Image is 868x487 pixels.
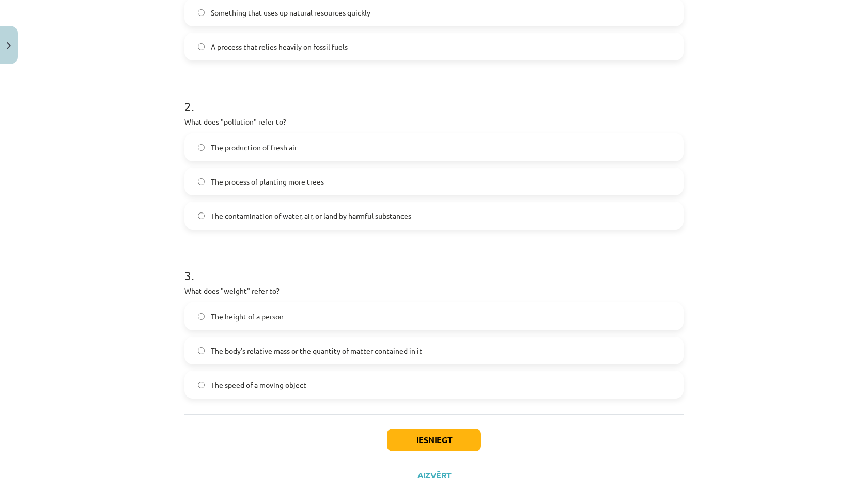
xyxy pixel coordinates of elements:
p: What does "weight" refer to? [184,285,684,296]
input: The body's relative mass or the quantity of matter contained in it [198,347,205,354]
span: The body's relative mass or the quantity of matter contained in it [211,345,422,356]
input: The speed of a moving object [198,382,205,388]
h1: 3 . [184,250,684,282]
span: The height of a person [211,311,284,322]
input: The height of a person [198,313,205,320]
input: The production of fresh air [198,144,205,151]
h1: 2 . [184,81,684,113]
span: A process that relies heavily on fossil fuels [211,41,348,52]
input: A process that relies heavily on fossil fuels [198,43,205,50]
span: The contamination of water, air, or land by harmful substances [211,210,411,221]
span: The production of fresh air [211,142,297,153]
button: Iesniegt [387,429,481,451]
img: icon-close-lesson-0947bae3869378f0d4975bcd49f059093ad1ed9edebbc8119c70593378902aed.svg [7,42,11,49]
span: The speed of a moving object [211,379,306,390]
input: The process of planting more trees [198,178,205,185]
input: The contamination of water, air, or land by harmful substances [198,212,205,219]
input: Something that uses up natural resources quickly [198,9,205,16]
span: The process of planting more trees [211,176,324,187]
span: Something that uses up natural resources quickly [211,7,370,18]
p: What does "pollution" refer to? [184,116,684,127]
button: Aizvērt [414,470,454,480]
